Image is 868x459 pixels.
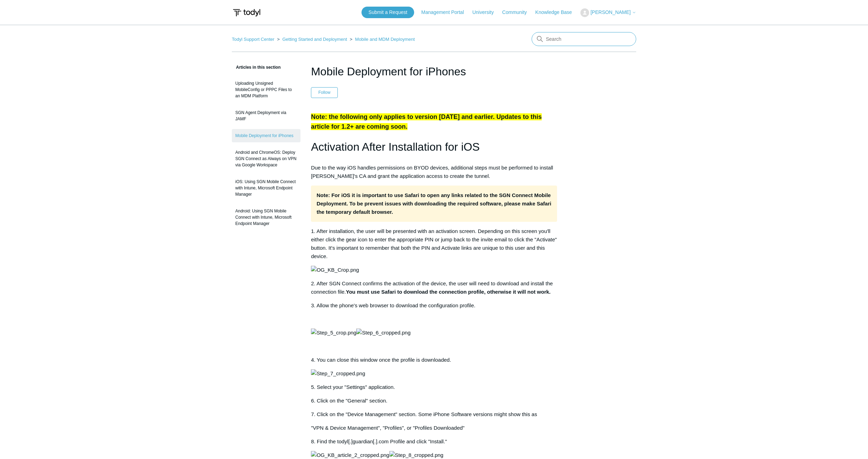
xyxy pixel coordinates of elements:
[232,106,300,126] a: SGN Agent Deployment via JAMF
[502,9,534,16] a: Community
[535,9,579,16] a: Knowledge Base
[311,329,356,337] img: Step_5_crop.png
[311,63,557,80] h1: Mobile Deployment for iPhones
[317,192,330,198] strong: Note:
[311,398,387,404] span: 6. Click on the "General" section.
[356,329,410,337] img: Step_6_cropped.png
[311,411,537,417] span: 7. Click on the "Device Management" section. Some iPhone Software versions might show this as
[591,9,631,15] span: [PERSON_NAME]
[311,141,480,153] span: Activation After Installation for iOS
[472,9,501,16] a: University
[311,228,557,259] span: 1. After installation, the user will be presented with an activation screen. Depending on this sc...
[276,37,349,42] li: Getting Started and Deployment
[232,37,276,42] li: Todyl Support Center
[311,384,395,390] span: 5. Select your "Settings" application.
[311,302,475,308] span: 3. Allow the phone's web browser to download the configuration profile.
[311,165,553,179] span: Due to the way iOS handles permissions on BYOD devices, additional steps must be performed to ins...
[232,6,261,19] img: Todyl Support Center Help Center home page
[421,9,471,16] a: Management Portal
[311,425,464,431] span: "VPN & Device Management", "Profiles", or "Profiles Downloaded"
[232,175,300,201] a: iOS: Using SGN Mobile Connect with Intune, Microsoft Endpoint Manager
[346,289,550,295] strong: You must use Safari to download the connection profile, otherwise it will not work.
[282,37,347,42] a: Getting Started and Deployment
[311,438,447,444] span: 8. Find the todyl[.]guardian[.].com Profile and click "Install."
[348,37,414,42] li: Mobile and MDM Deployment
[232,146,300,172] a: Android and ChromeOS: Deploy SGN Connect as Always on VPN via Google Workspace
[361,7,414,18] a: Submit a Request
[317,192,551,215] strong: For iOS it is important to use Safari to open any links related to the SGN Connect Mobile Deploym...
[232,129,300,142] a: Mobile Deployment for iPhones
[580,8,636,17] button: [PERSON_NAME]
[232,204,300,230] a: Android: Using SGN Mobile Connect with Intune, Microsoft Endpoint Manager
[311,357,451,363] span: 4. You can close this window once the profile is downloaded.
[311,113,542,130] span: Note: the following only applies to version [DATE] and earlier. Updates to this article for 1.2+ ...
[532,32,636,46] input: Search
[311,266,359,274] img: OG_KB_Crop.png
[232,37,274,42] a: Todyl Support Center
[311,87,338,98] button: Follow Article
[232,77,300,103] a: Uploading Unsigned MobileConfig or PPPC Files to an MDM Platform
[311,280,553,295] span: 2. After SGN Connect confirms the activation of the device, the user will need to download and in...
[232,65,281,70] span: Articles in this section
[355,37,415,42] a: Mobile and MDM Deployment
[311,369,365,378] img: Step_7_cropped.png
